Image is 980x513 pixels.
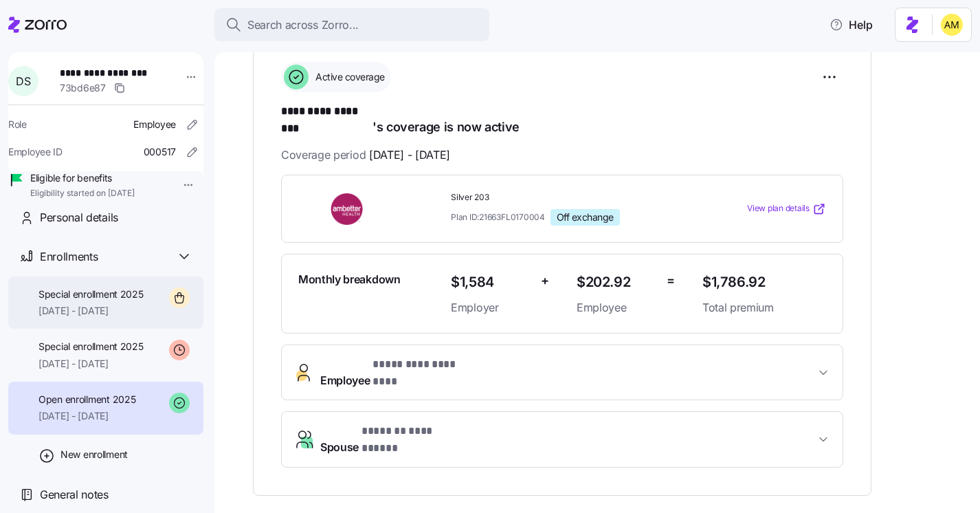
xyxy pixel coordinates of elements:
span: Total premium [702,299,826,316]
span: Plan ID: 21663FL0170004 [451,211,545,223]
span: Help [829,17,873,33]
span: Open enrollment 2025 [38,393,135,406]
img: dfaaf2f2725e97d5ef9e82b99e83f4d7 [941,14,963,36]
span: Role [8,118,27,131]
span: New enrollment [60,448,128,461]
span: Special enrollment 2025 [38,340,144,353]
span: [DATE] - [DATE] [38,409,135,423]
span: 000517 [144,145,176,159]
span: Employee [320,356,470,389]
span: Off exchange [557,211,614,223]
span: [DATE] - [DATE] [38,304,144,318]
span: + [541,271,549,291]
button: Search across Zorro... [214,8,489,41]
span: D S [16,76,30,87]
span: Employee [577,299,656,316]
a: View plan details [747,202,826,216]
span: [DATE] - [DATE] [38,357,144,371]
span: General notes [40,486,109,503]
span: [DATE] - [DATE] [369,146,450,164]
span: Spouse [320,423,459,456]
span: Coverage period [281,146,450,164]
span: Silver 203 [451,192,691,204]
span: Enrollments [40,248,98,265]
span: Personal details [40,209,118,226]
span: Active coverage [311,70,385,84]
span: Employee [133,118,176,131]
span: View plan details [747,202,810,215]
img: Ambetter [298,193,397,225]
span: = [667,271,675,291]
span: Monthly breakdown [298,271,401,288]
h1: 's coverage is now active [281,103,843,135]
span: Search across Zorro... [247,17,359,34]
span: $202.92 [577,271,656,294]
button: Help [818,11,884,39]
span: $1,584 [451,271,530,294]
span: Eligible for benefits [30,171,135,185]
span: Employer [451,299,530,316]
span: 73bd6e87 [60,81,106,95]
span: $1,786.92 [702,271,826,294]
span: Employee ID [8,145,63,159]
span: Eligibility started on [DATE] [30,188,135,199]
span: Special enrollment 2025 [38,287,144,301]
